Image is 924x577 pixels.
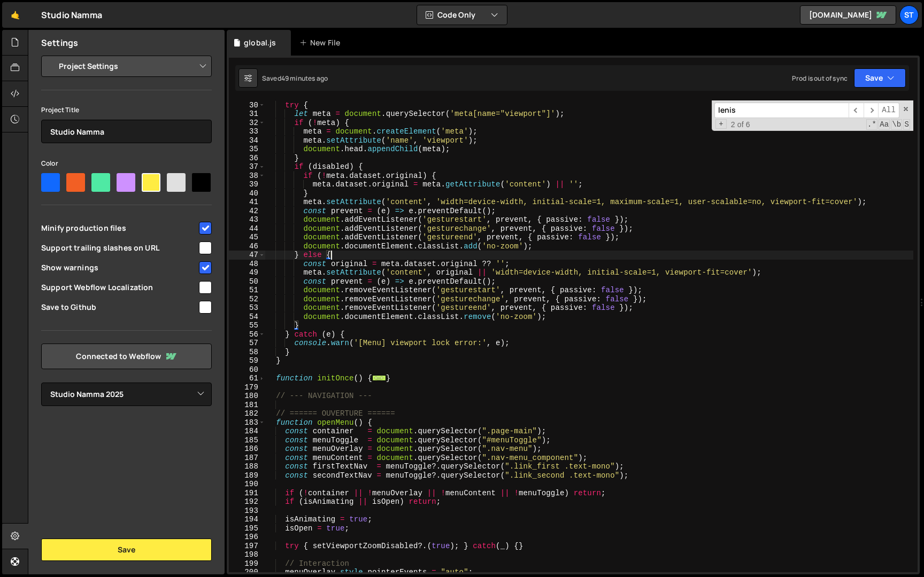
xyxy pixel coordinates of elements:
div: 40 [229,189,265,198]
span: ​ [864,103,879,118]
div: 41 [229,198,265,207]
div: 34 [229,136,265,145]
div: Studio Namma [41,9,102,21]
div: 49 minutes ago [281,74,328,83]
h2: Settings [41,37,78,49]
div: 193 [229,506,265,516]
span: Whole Word Search [891,119,902,130]
div: 180 [229,392,265,401]
div: 51 [229,286,265,295]
div: 58 [229,348,265,357]
span: ​ [849,103,864,118]
div: 197 [229,542,265,551]
div: 32 [229,119,265,128]
div: 192 [229,497,265,506]
span: 2 of 6 [727,120,754,129]
div: 44 [229,224,265,233]
div: 35 [229,145,265,154]
div: 190 [229,480,265,489]
div: 194 [229,515,265,524]
input: Project name [41,120,212,143]
div: 45 [229,233,265,242]
div: 49 [229,268,265,277]
div: Saved [262,74,328,83]
span: Alt-Enter [878,103,899,118]
div: 196 [229,533,265,542]
div: 42 [229,207,265,216]
div: 183 [229,418,265,427]
div: 191 [229,489,265,498]
div: 195 [229,524,265,533]
div: 199 [229,559,265,568]
div: 36 [229,154,265,163]
button: Save [41,539,212,561]
div: 189 [229,471,265,480]
button: Save [854,68,906,88]
div: 200 [229,568,265,577]
div: 184 [229,427,265,436]
label: Project Title [41,105,79,115]
div: 47 [229,251,265,260]
a: Connected to Webflow [41,344,212,369]
span: Support trailing slashes on URL [41,243,197,253]
div: 48 [229,260,265,269]
div: 182 [229,409,265,418]
div: 37 [229,162,265,171]
span: Minify production files [41,223,197,233]
div: 43 [229,215,265,224]
div: 61 [229,374,265,383]
span: Search In Selection [903,119,910,130]
span: CaseSensitive Search [879,119,890,130]
div: 31 [229,110,265,119]
div: 50 [229,277,265,286]
span: Support Webflow Localization [41,282,197,293]
div: 188 [229,462,265,471]
div: 179 [229,383,265,392]
div: 53 [229,303,265,313]
div: 57 [229,339,265,348]
div: 56 [229,330,265,339]
span: Save to Github [41,302,197,313]
div: 33 [229,127,265,136]
div: 54 [229,313,265,322]
div: 185 [229,436,265,445]
div: 59 [229,356,265,365]
div: 30 [229,101,265,110]
div: New File [299,37,344,48]
button: Code Only [417,5,507,25]
span: RegExp Search [866,119,877,130]
div: Prod is out of sync [792,74,848,83]
div: 186 [229,445,265,454]
a: 🤙 [2,2,28,28]
div: 55 [229,321,265,330]
div: 52 [229,295,265,304]
a: [DOMAIN_NAME] [800,5,896,25]
div: 39 [229,180,265,189]
div: 60 [229,365,265,375]
div: 187 [229,454,265,463]
div: 46 [229,242,265,251]
span: Show warnings [41,262,197,273]
div: 38 [229,171,265,181]
div: global.js [244,37,276,48]
div: 198 [229,550,265,559]
input: Search for [714,103,849,118]
a: St [899,5,919,25]
span: ... [372,375,386,381]
span: Toggle Replace mode [715,119,727,129]
label: Color [41,158,58,169]
div: 181 [229,401,265,410]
